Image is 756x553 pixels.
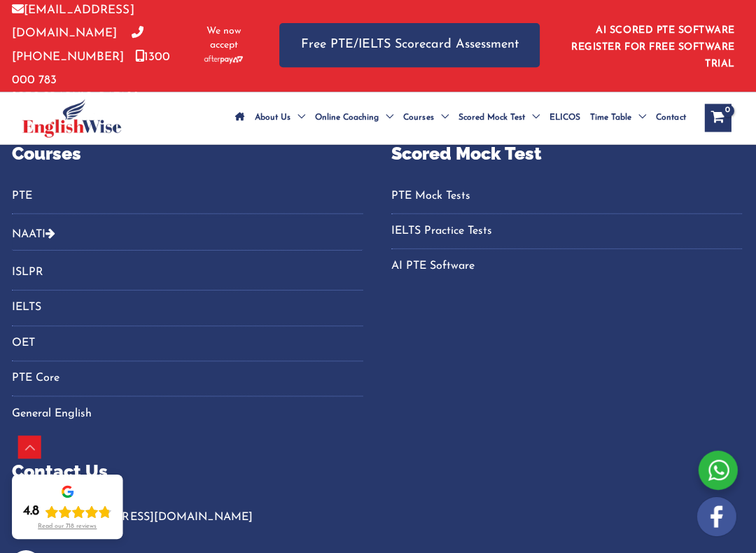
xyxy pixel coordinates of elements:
[256,94,292,143] span: About Us
[14,262,364,426] nav: Menu
[251,94,311,143] a: About UsMenu Toggle
[392,185,742,279] nav: Menu
[568,15,742,78] aside: Header Widget 1
[24,100,123,139] img: cropped-ew-logo
[316,94,380,143] span: Online Coaching
[14,218,364,251] button: NAATI
[545,94,586,143] a: ELICOS
[14,262,364,285] a: ISLPR
[657,94,686,143] span: Contact
[697,497,736,536] img: white-facebook.png
[591,94,632,143] span: Time Table
[572,27,735,71] a: AI SCORED PTE SOFTWARE REGISTER FOR FREE SOFTWARE TRIAL
[459,94,526,143] span: Scored Mock Test
[586,94,652,143] a: Time TableMenu Toggle
[435,94,449,143] span: Menu Toggle
[550,94,581,143] span: ELICOS
[14,141,364,168] p: Courses
[526,94,540,143] span: Menu Toggle
[392,185,742,209] a: PTE Mock Tests
[206,57,244,64] img: Afterpay-Logo
[392,255,742,279] a: AI PTE Software
[14,6,136,41] a: [EMAIL_ADDRESS][DOMAIN_NAME]
[40,523,99,531] div: Read our 718 reviews
[292,94,307,143] span: Menu Toggle
[705,105,731,133] a: View Shopping Cart, empty
[380,94,395,143] span: Menu Toggle
[14,458,742,485] p: Contact Us
[52,512,254,523] a: [EMAIL_ADDRESS][DOMAIN_NAME]
[281,24,540,69] a: Free PTE/IELTS Scorecard Assessment
[652,94,691,143] a: Contact
[405,94,435,143] span: Courses
[14,185,364,215] nav: Menu
[14,402,364,426] a: General English
[25,503,41,520] div: 4.8
[14,230,48,241] a: NAATI
[392,141,742,168] p: Scored Mock Test
[14,367,364,391] a: PTE Core
[25,503,113,520] div: Rating: 4.8 out of 5
[632,94,647,143] span: Menu Toggle
[204,26,246,54] span: We now accept
[14,141,364,443] aside: Footer Widget 4
[232,94,691,143] nav: Site Navigation: Main Menu
[311,94,400,143] a: Online CoachingMenu Toggle
[14,29,145,64] a: [PHONE_NUMBER]
[14,185,364,209] a: PTE
[392,220,742,244] a: IELTS Practice Tests
[454,94,545,143] a: Scored Mock TestMenu Toggle
[14,297,364,320] a: IELTS
[14,332,364,356] a: OET
[14,52,171,87] a: 1300 000 783
[400,94,454,143] a: CoursesMenu Toggle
